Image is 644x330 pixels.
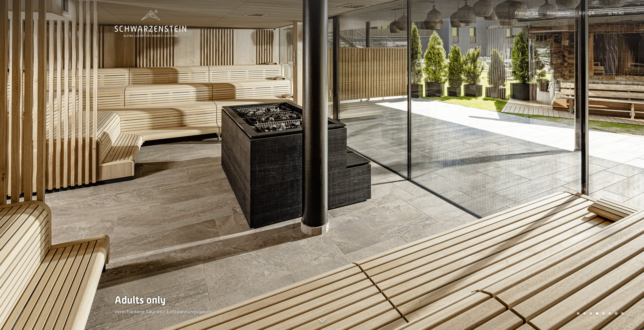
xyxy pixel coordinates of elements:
div: Carousel Page 1 [577,312,579,315]
a: Premium Spa [515,10,538,15]
div: Carousel Page 2 [583,312,586,315]
span: Menü [613,10,624,15]
a: Bildergalerie [547,10,570,15]
div: Carousel Page 6 [608,312,611,315]
div: Carousel Page 4 (Current Slide) [596,312,598,315]
div: Carousel Pagination [575,312,624,315]
div: Carousel Page 8 [621,312,624,315]
a: BUCHEN [579,10,594,15]
div: Carousel Page 7 [615,312,617,315]
div: Carousel Page 3 [589,312,592,315]
div: Carousel Page 5 [602,312,605,315]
